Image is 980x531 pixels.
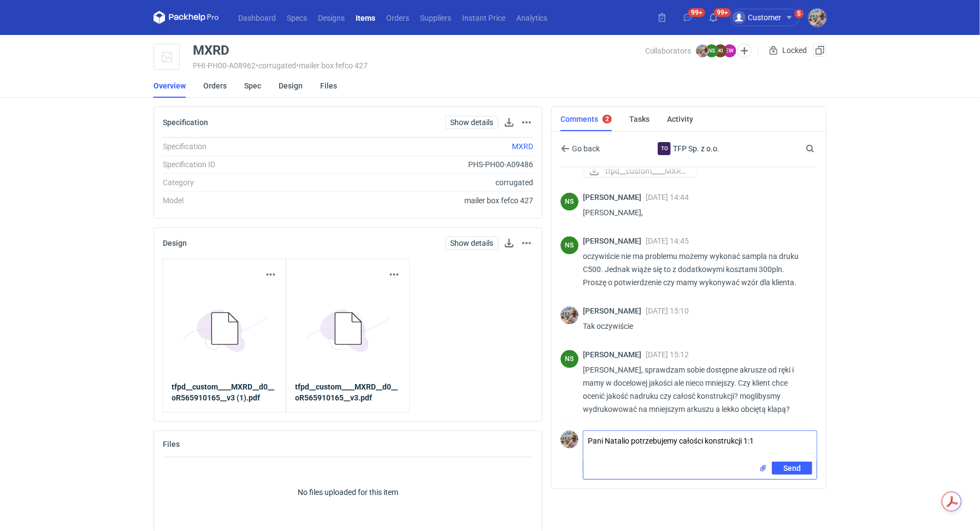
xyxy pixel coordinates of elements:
span: • mailer box fefco 427 [296,61,368,70]
a: Dashboard [233,11,281,24]
a: tfpd__custom____MXRD... [583,164,697,178]
button: Actions [388,268,401,281]
textarea: Pani Natalio potrzebujemy całości konstrukcji 1:1 [583,431,817,462]
span: [PERSON_NAME] [583,350,646,359]
figcaption: EW [723,44,736,57]
h2: Files [163,440,180,449]
div: PHS-PH00-A09486 [311,159,533,170]
h2: Design [163,239,187,247]
strong: tfpd__custom____MXRD__d0__oR565910165__v3.pdf [296,383,398,403]
a: Show details [445,237,498,250]
img: Michał Palasek [560,306,578,324]
div: Natalia Stępak [560,237,578,255]
figcaption: To [658,142,671,155]
figcaption: NS [560,237,578,255]
strong: tfpd__custom____MXRD__d0__oR565910165__v3 (1).pdf [172,383,275,403]
div: TFP Sp. z o.o. [636,142,742,155]
h2: Specification [163,118,208,127]
span: [DATE] 14:45 [646,237,689,245]
a: Orders [203,74,227,98]
a: MXRD [512,142,533,151]
img: Michał Palasek [808,9,826,27]
button: Actions [520,116,533,129]
span: [PERSON_NAME] [583,193,646,202]
p: [PERSON_NAME], sprawdzam sobie dostępne akrusze od ręki i mamy w docelowej jakości ale nieco mnie... [583,363,808,416]
a: Files [320,74,337,98]
figcaption: KI [714,44,727,57]
a: Items [350,11,381,24]
span: [DATE] 15:10 [646,306,689,315]
div: 5 [798,10,801,17]
span: [PERSON_NAME] [583,237,646,245]
div: tfpd__custom____MXRD__d0__oR565910165__v3.pdf [583,164,692,178]
a: Specs [281,11,312,24]
span: [DATE] 15:12 [646,350,689,359]
span: tfpd__custom____MXRD... [605,165,688,177]
button: 99+ [705,9,722,26]
button: Duplicate Item [813,44,826,57]
button: Customer5 [730,9,808,26]
a: Orders [381,11,415,24]
figcaption: NS [705,44,718,57]
div: PHI-PH00-A08962 [193,61,645,70]
a: Show details [445,116,498,129]
svg: Packhelp Pro [154,11,219,24]
p: Tak oczywiście [583,320,808,333]
a: Instant Price [457,11,511,24]
a: tfpd__custom____MXRD__d0__oR565910165__v3 (1).pdf [172,382,278,404]
div: Specification ID [163,159,311,170]
figcaption: NS [560,193,578,211]
button: Download design [503,237,516,250]
input: Search [804,142,839,155]
figcaption: NS [560,350,578,368]
a: Designs [312,11,350,24]
a: Analytics [511,11,553,24]
button: Actions [264,268,278,281]
a: Comments2 [560,107,612,131]
p: No files uploaded for this item [298,487,398,498]
button: Send [772,462,812,475]
div: 2 [605,115,609,123]
button: Go back [560,142,600,155]
span: [PERSON_NAME] [583,306,646,315]
div: Locked [767,44,809,57]
button: 99+ [679,9,696,26]
div: TFP Sp. z o.o. [658,142,671,155]
span: Collaborators [645,46,692,55]
div: MXRD [193,44,229,57]
span: Go back [570,145,600,152]
button: Download specification [503,116,516,129]
div: mailer box fefco 427 [311,195,533,206]
div: Specification [163,141,311,152]
a: Spec [244,74,261,98]
a: Overview [154,74,186,98]
img: Michał Palasek [696,44,709,57]
div: Natalia Stępak [560,350,578,368]
p: oczywiście nie ma problemu możemy wykonać sampla na druku C500. Jednak wiąże się to z dodatkowymi... [583,250,808,289]
p: [PERSON_NAME], [583,206,808,219]
button: Actions [520,237,533,250]
div: corrugated [311,177,533,188]
span: [DATE] 14:44 [646,193,689,202]
a: Design [279,74,303,98]
div: Customer [733,11,781,24]
span: • corrugated [256,61,296,70]
div: Model [163,195,311,206]
a: Tasks [629,107,650,131]
div: Natalia Stępak [560,193,578,211]
button: Edit collaborators [737,44,752,58]
a: Activity [667,107,693,131]
a: tfpd__custom____MXRD__d0__oR565910165__v3.pdf [296,382,401,404]
a: Suppliers [415,11,457,24]
img: Michał Palasek [560,430,578,449]
span: Send [783,464,801,472]
div: Category [163,177,311,188]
